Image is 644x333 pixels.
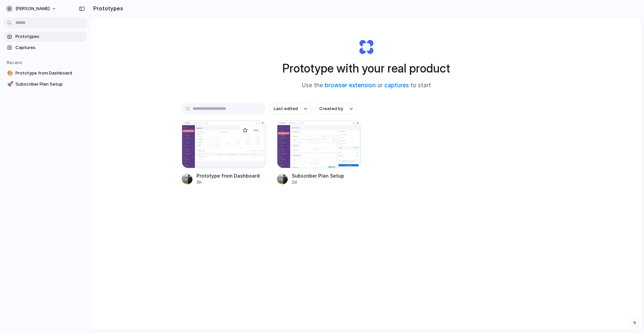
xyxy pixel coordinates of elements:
div: Prototype from Dashboard [197,172,260,179]
h2: Prototypes [91,4,123,12]
span: [PERSON_NAME] [15,5,50,12]
a: Prototype from DashboardPrototype from Dashboard5h [182,121,266,185]
span: Use the or to start [302,81,431,90]
a: Captures [3,43,87,53]
a: Prototypes [3,32,87,42]
div: 🚀 [7,80,12,88]
span: Last edited [274,105,298,112]
button: 🚀 [6,81,13,88]
a: browser extension [325,82,376,89]
h1: Prototype with your real product [282,59,450,77]
div: Subscriber Plan Setup [292,172,344,179]
span: Captures [15,44,85,51]
span: Prototype from Dashboard [15,70,85,77]
span: Created by [319,105,343,112]
span: Recent [7,60,22,65]
button: 🎨 [6,70,13,77]
div: 5h [197,179,260,185]
span: Prototypes [15,33,85,40]
div: 2d [292,179,344,185]
button: [PERSON_NAME] [3,3,60,14]
span: Subscriber Plan Setup [15,81,85,88]
button: Created by [315,103,357,114]
a: Subscriber Plan SetupSubscriber Plan Setup2d [277,121,361,185]
a: 🎨Prototype from Dashboard [3,68,87,78]
div: 🎨 [7,69,12,77]
a: captures [384,82,409,89]
a: 🚀Subscriber Plan Setup [3,79,87,89]
button: Last edited [270,103,311,114]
